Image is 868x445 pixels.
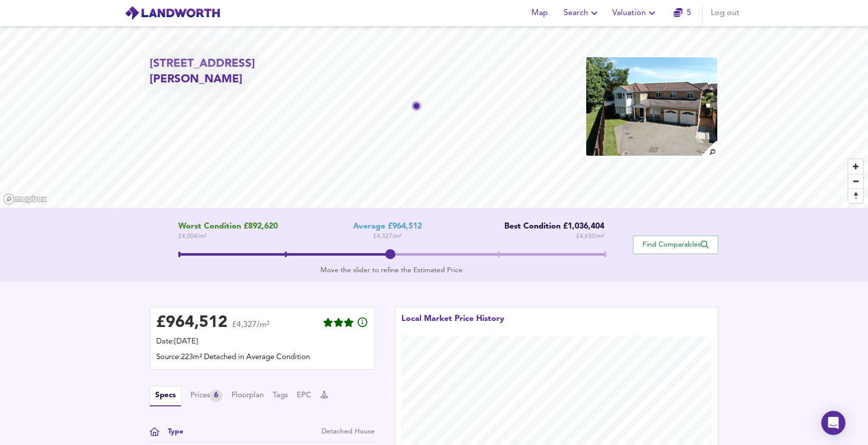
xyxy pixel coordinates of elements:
button: 5 [666,3,698,23]
button: Reset bearing to north [848,188,863,203]
button: EPC [297,390,311,401]
span: £ 4,004 / m² [178,232,278,242]
button: Zoom in [848,159,863,174]
span: Log out [711,6,739,20]
div: Move the slider to refine the Estimated Price [178,265,605,275]
span: Search [564,6,600,20]
a: Mapbox homepage [3,193,47,205]
button: Valuation [608,3,662,23]
button: Find Comparables [633,236,718,254]
div: Local Market Price History [401,313,504,336]
span: £ 4,650 / m² [576,232,604,242]
div: Type [160,426,183,437]
span: Valuation [612,6,658,20]
div: Prices [190,390,223,402]
span: Reset bearing to north [848,189,863,203]
div: Open Intercom Messenger [821,411,845,435]
button: Search [560,3,604,23]
img: property [585,56,718,157]
button: Prices6 [190,390,223,402]
h2: [STREET_ADDRESS][PERSON_NAME] [150,56,332,88]
div: £ 964,512 [156,315,228,330]
div: Detached House [321,426,375,437]
div: 6 [210,390,223,402]
span: Map [527,6,552,20]
span: Find Comparables [638,240,713,250]
img: search [701,140,718,157]
a: 5 [674,6,691,20]
button: Floorplan [232,390,264,401]
button: Log out [707,3,743,23]
div: Average £964,512 [353,222,422,232]
button: Specs [150,386,181,406]
span: Zoom out [848,174,863,188]
span: £ 4,327 / m² [373,232,401,242]
button: Zoom out [848,174,863,188]
div: Date: [DATE] [156,337,368,348]
span: £4,327/m² [232,321,270,336]
button: Map [523,3,556,23]
img: logo [125,6,221,21]
div: Best Condition £1,036,404 [497,222,604,232]
div: Source: 223m² Detached in Average Condition [156,352,368,363]
span: Worst Condition £892,620 [178,222,278,232]
button: Tags [273,390,288,401]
